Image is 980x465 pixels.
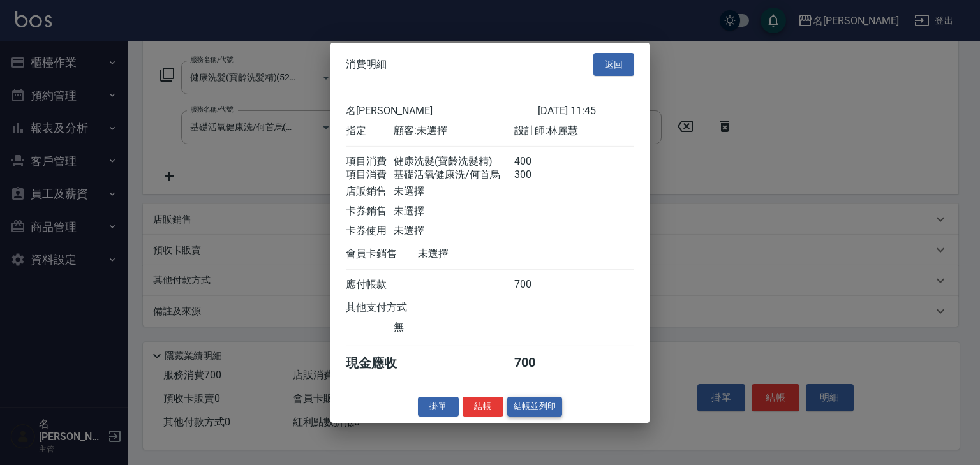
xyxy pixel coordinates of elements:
[346,58,387,71] span: 消費明細
[346,355,418,372] div: 現金應收
[463,397,503,417] button: 結帳
[394,185,514,198] div: 未選擇
[346,278,394,292] div: 應付帳款
[394,321,514,334] div: 無
[418,397,459,417] button: 掛單
[346,247,418,261] div: 會員卡銷售
[346,168,394,182] div: 項目消費
[394,124,514,138] div: 顧客: 未選擇
[346,124,394,138] div: 指定
[346,205,394,218] div: 卡券銷售
[514,124,634,138] div: 設計師: 林麗慧
[538,105,634,118] div: [DATE] 11:45
[394,155,514,168] div: 健康洗髮(寶齡洗髮精)
[593,52,634,76] button: 返回
[346,185,394,198] div: 店販銷售
[514,168,562,182] div: 300
[346,301,442,314] div: 其他支付方式
[394,168,514,182] div: 基礎活氧健康洗/何首烏
[394,225,514,238] div: 未選擇
[394,205,514,218] div: 未選擇
[346,105,538,118] div: 名[PERSON_NAME]
[346,155,394,168] div: 項目消費
[346,225,394,238] div: 卡券使用
[418,247,538,261] div: 未選擇
[514,355,562,372] div: 700
[514,278,562,292] div: 700
[514,155,562,168] div: 400
[507,397,563,417] button: 結帳並列印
